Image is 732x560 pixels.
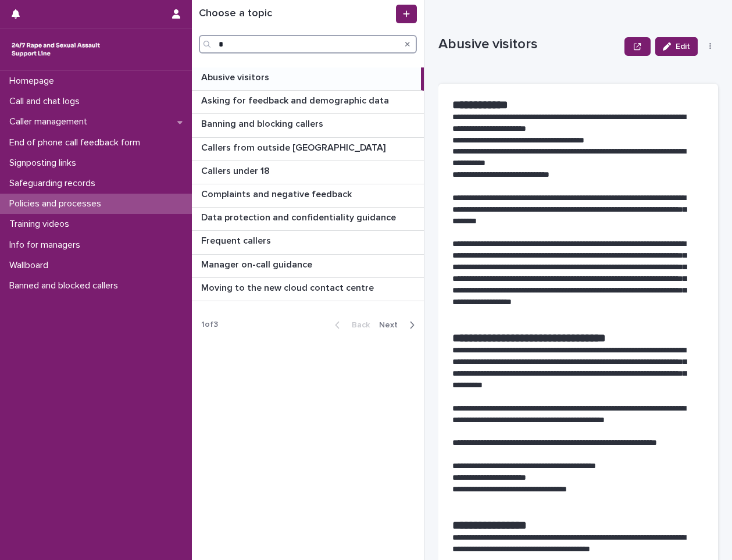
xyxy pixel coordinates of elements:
a: Asking for feedback and demographic dataAsking for feedback and demographic data [192,91,424,114]
a: Frequent callersFrequent callers [192,231,424,254]
p: Banning and blocking callers [201,116,326,130]
p: Banned and blocked callers [5,280,127,291]
p: Abusive visitors [201,70,272,83]
img: rhQMoQhaT3yELyF149Cw [9,38,102,61]
a: Complaints and negative feedbackComplaints and negative feedback [192,184,424,208]
button: Next [374,320,424,330]
p: Callers from outside [GEOGRAPHIC_DATA] [201,140,388,154]
p: Moving to the new cloud contact centre [201,280,376,294]
p: Complaints and negative feedback [201,187,354,200]
span: Edit [676,42,690,51]
a: Abusive visitorsAbusive visitors [192,67,424,91]
p: Call and chat logs [5,96,89,107]
p: Callers under 18 [201,163,272,177]
p: Data protection and confidentiality guidance [201,210,398,223]
p: Asking for feedback and demographic data [201,93,391,106]
p: Training videos [5,219,78,230]
p: Info for managers [5,240,90,251]
a: Banning and blocking callersBanning and blocking callers [192,114,424,137]
p: Wallboard [5,260,58,271]
span: Back [345,321,370,329]
p: Signposting links [5,158,85,169]
p: 1 of 3 [192,311,227,339]
p: Abusive visitors [438,36,620,53]
a: Manager on-call guidanceManager on-call guidance [192,255,424,278]
p: Safeguarding records [5,178,105,189]
a: Data protection and confidentiality guidanceData protection and confidentiality guidance [192,208,424,231]
h1: Choose a topic [199,8,394,20]
p: End of phone call feedback form [5,137,149,148]
button: Back [326,320,374,330]
a: Callers under 18Callers under 18 [192,161,424,184]
p: Homepage [5,76,63,87]
p: Frequent callers [201,233,273,247]
button: Edit [655,37,698,56]
input: Search [199,35,417,53]
p: Manager on-call guidance [201,257,315,270]
span: Next [379,321,405,329]
p: Caller management [5,116,97,127]
a: Callers from outside [GEOGRAPHIC_DATA]Callers from outside [GEOGRAPHIC_DATA] [192,138,424,161]
a: Moving to the new cloud contact centreMoving to the new cloud contact centre [192,278,424,301]
p: Policies and processes [5,198,110,209]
